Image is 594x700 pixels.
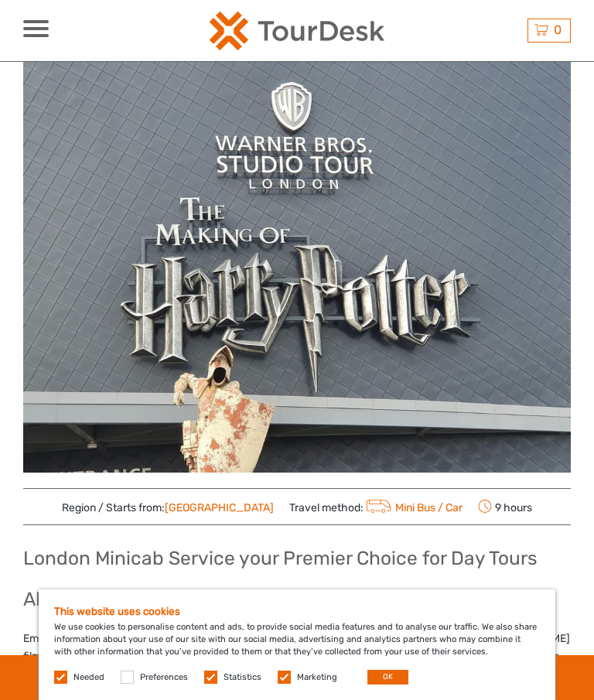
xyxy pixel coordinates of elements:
span: 9 hours [478,497,533,517]
h2: London Minicab Service your Premier Choice for Day Tours [23,547,571,569]
h5: This website uses cookies [54,605,540,617]
span: 0 [551,22,564,37]
img: 2254-3441b4b5-4e5f-4d00-b396-31f1d84a6ebf_logo_small.png [210,12,384,50]
label: Marketing [297,671,337,684]
a: Mini Bus / Car [364,501,463,514]
button: OK [367,670,408,685]
button: Open LiveChat chat widget [12,6,59,53]
p: Embark on a magical full-day tour of the Warner Brothers Studio. Go behind the scenes of the [PER... [23,630,571,685]
label: Preferences [140,671,188,684]
h2: About [PERSON_NAME] [PERSON_NAME] Bros. Studio [23,588,571,610]
img: d9ea93a4084d462da4ec8ea768b072f2_main_slider.jpg [23,62,571,473]
span: Travel method: [289,497,463,517]
label: Needed [73,671,104,684]
div: We use cookies to personalise content and ads, to provide social media features and to analyse ou... [39,589,555,700]
label: Statistics [224,671,261,684]
a: [GEOGRAPHIC_DATA] [165,501,274,514]
span: Region / Starts from: [62,500,274,516]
